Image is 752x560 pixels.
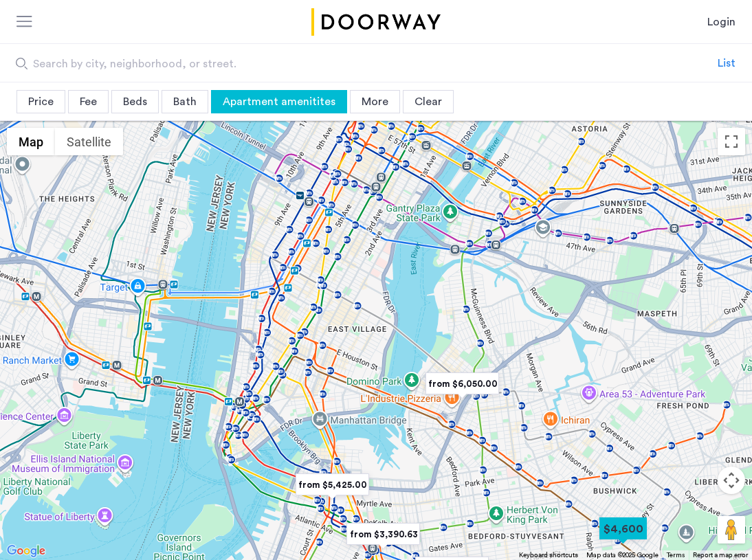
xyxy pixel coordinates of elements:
[55,128,123,155] button: Show satellite imagery
[290,469,375,500] div: from $5,425.00
[707,14,736,30] a: Login
[403,90,454,113] div: Clear
[341,519,425,550] div: from $3,390.63
[718,55,736,71] div: List
[3,542,49,560] img: Google
[16,90,65,113] div: Price
[519,550,578,560] button: Keyboard shortcuts
[33,56,607,72] span: Search by city, neighborhood, or street.
[586,552,659,559] span: Map data ©2025 Google
[420,368,505,399] div: from $6,050.00
[3,542,49,560] a: Open this area in Google Maps (opens a new window)
[211,90,347,113] div: Apartment amenitites
[350,90,400,113] div: More
[309,8,443,36] a: Cazamio Logo
[594,513,652,544] div: $4,600
[718,128,745,155] button: Toggle fullscreen view
[111,90,159,113] div: Beds
[667,550,685,560] a: Terms (opens in new tab)
[693,550,748,560] a: Report a map error
[309,8,443,36] img: logo
[162,90,208,113] div: Bath
[718,467,745,494] button: Map camera controls
[80,96,97,107] span: Fee
[718,516,745,544] button: Drag Pegman onto the map to open Street View
[7,128,55,155] button: Show street map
